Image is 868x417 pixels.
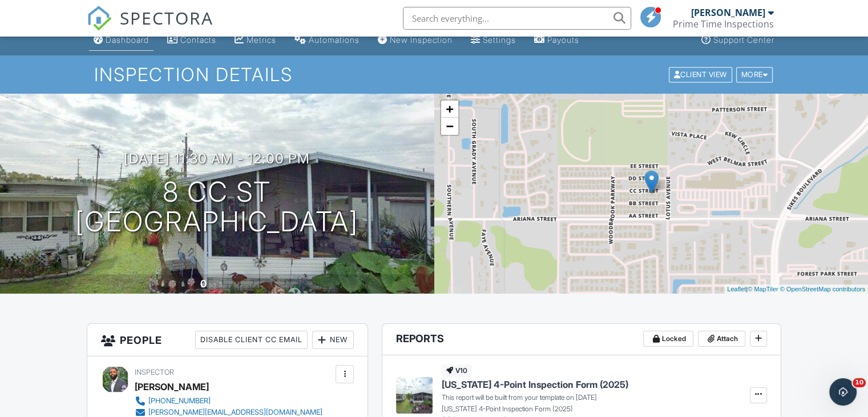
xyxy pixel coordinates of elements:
a: Support Center [697,30,779,51]
div: Metrics [247,35,276,45]
span: sq. ft. [208,280,224,289]
h1: Inspection Details [94,65,774,85]
h3: People [87,324,368,356]
div: Support Center [713,35,774,45]
div: [PERSON_NAME] [691,7,765,18]
a: New Inspection [373,30,457,51]
div: 0 [200,278,207,290]
div: [PERSON_NAME] [135,378,209,395]
a: Settings [466,30,520,51]
div: Payouts [547,35,579,45]
div: Disable Client CC Email [195,331,308,349]
iframe: Intercom live chat [829,378,857,406]
a: © MapTiler [748,286,778,292]
div: | [724,284,868,294]
div: Prime Time Inspections [673,18,774,30]
div: Settings [483,35,516,45]
div: Client View [669,67,732,82]
a: Zoom in [441,101,458,118]
span: Inspector [135,368,174,376]
a: [PHONE_NUMBER] [135,395,322,407]
div: New [312,331,354,349]
a: SPECTORA [87,15,213,39]
div: New Inspection [390,35,453,45]
span: SPECTORA [120,6,213,30]
h3: [DATE] 11:30 am - 12:00 pm [124,151,310,166]
a: Zoom out [441,118,458,135]
span: 10 [853,378,866,387]
a: Leaflet [727,286,746,292]
a: © OpenStreetMap contributors [780,286,865,292]
div: More [736,67,773,82]
input: Search everything... [403,7,631,30]
img: The Best Home Inspection Software - Spectora [87,6,112,31]
a: Payouts [530,30,584,51]
a: Automations (Basic) [290,30,364,51]
a: Client View [668,70,735,78]
div: Automations [309,35,360,45]
div: [PERSON_NAME][EMAIL_ADDRESS][DOMAIN_NAME] [148,408,322,417]
div: [PHONE_NUMBER] [148,396,211,406]
a: Metrics [230,30,281,51]
h1: 8 CC St [GEOGRAPHIC_DATA] [75,177,358,238]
